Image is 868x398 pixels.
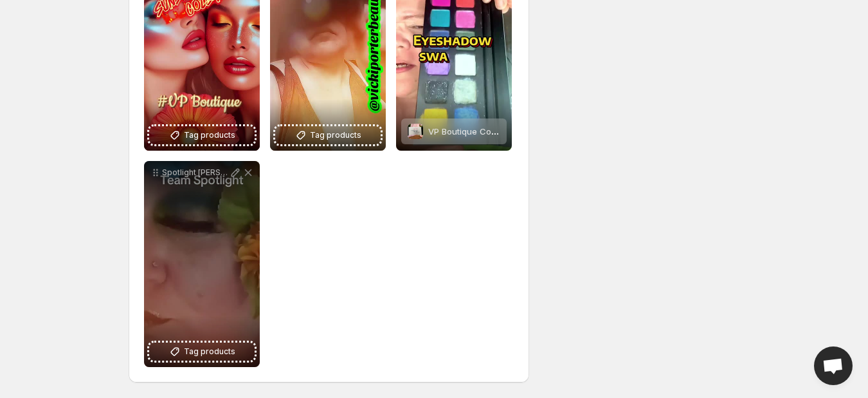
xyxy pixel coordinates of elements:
[184,129,235,142] span: Tag products
[428,126,674,137] span: VP Boutique Cosmetics 12 color selection eyeshadow pallet !
[408,124,423,139] img: VP Boutique Cosmetics 12 color selection eyeshadow pallet !
[162,167,229,178] p: Spotlight [PERSON_NAME] Meet Phoenix -VPBaes- PR Team one of the creative forces behind our PR su...
[310,129,361,142] span: Tag products
[149,343,255,361] button: Tag products
[144,161,260,367] div: Spotlight [PERSON_NAME] Meet Phoenix -VPBaes- PR Team one of the creative forces behind our PR su...
[814,346,853,385] div: Open chat
[149,126,255,144] button: Tag products
[275,126,381,144] button: Tag products
[184,345,235,358] span: Tag products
